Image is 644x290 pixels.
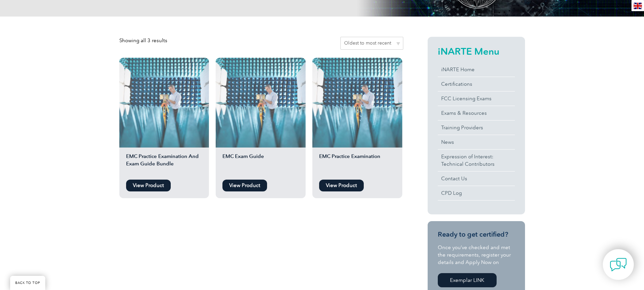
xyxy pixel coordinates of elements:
[634,3,642,9] img: en
[216,153,306,176] h2: EMC Exam Guide
[312,153,402,176] h2: EMC Practice Examination
[10,276,45,290] a: BACK TO TOP
[438,91,515,106] a: FCC Licensing Exams
[119,58,209,148] img: EMC Practice Examination And Exam Guide Bundle
[312,58,402,148] img: EMC Practice Examination
[438,135,515,149] a: News
[119,58,209,176] a: EMC Practice Examination And Exam Guide Bundle
[438,230,515,239] h3: Ready to get certified?
[438,244,515,266] p: Once you’ve checked and met the requirements, register your details and Apply Now on
[312,58,402,176] a: EMC Practice Examination
[319,180,364,191] a: View Product
[119,153,209,176] h2: EMC Practice Examination And Exam Guide Bundle
[438,121,515,135] a: Training Providers
[438,186,515,200] a: CPD Log
[438,273,497,287] a: Exemplar LINK
[610,256,627,273] img: contact-chat.png
[438,150,515,171] a: Expression of Interest:Technical Contributors
[438,77,515,91] a: Certifications
[438,62,515,77] a: iNARTE Home
[438,46,515,57] h2: iNARTE Menu
[438,172,515,186] a: Contact Us
[126,180,171,191] a: View Product
[438,106,515,120] a: Exams & Resources
[340,37,403,50] select: Shop order
[222,180,267,191] a: View Product
[119,37,167,44] p: Showing all 3 results
[216,58,306,148] img: EMC Exam Guide
[216,58,306,176] a: EMC Exam Guide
